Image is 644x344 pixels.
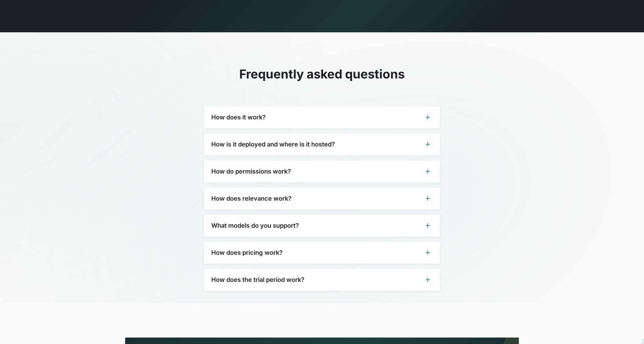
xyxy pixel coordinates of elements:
h3: How does the trial period work? [211,276,304,283]
h2: Frequently asked questions [204,67,440,82]
h3: How do permissions work? [211,168,291,175]
h3: How is it deployed and where is it hosted? [211,141,335,148]
h3: What models do you support? [211,222,299,229]
h3: How does relevance work? [211,195,292,202]
h3: How does pricing work? [211,249,283,256]
h3: How does it work? [211,114,266,121]
iframe: Chat Widget [613,314,644,344]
